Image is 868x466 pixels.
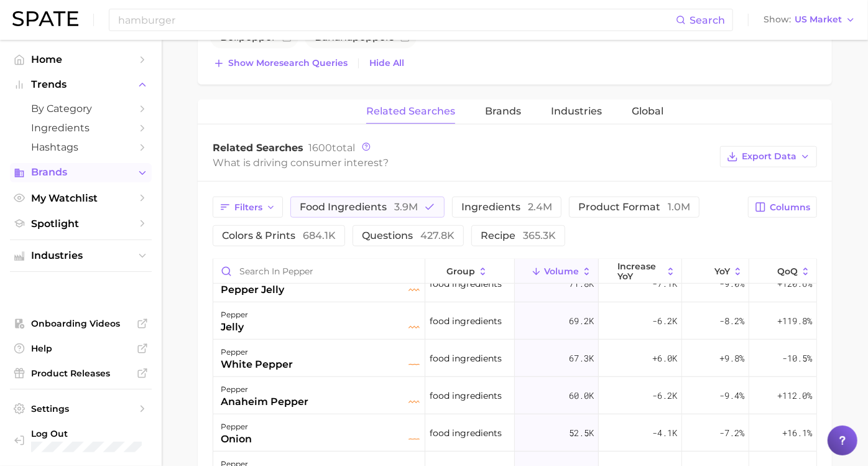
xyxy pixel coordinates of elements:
[782,351,812,366] span: -10.5%
[213,377,816,414] button: pepperanaheim pepperseasonal flatfood ingredients60.0k-6.2k-9.4%+112.0%
[10,246,152,265] button: Industries
[366,55,407,72] button: Hide All
[668,201,690,213] span: 1.0m
[221,345,293,360] div: pepper
[749,259,816,284] button: QoQ
[31,167,131,178] span: Brands
[719,314,744,329] span: -8.2%
[770,202,810,213] span: Columns
[221,394,308,409] div: anaheim pepper
[31,218,131,230] span: Spotlight
[720,146,817,167] button: Export Data
[31,343,131,354] span: Help
[430,426,502,440] span: food ingredients
[221,432,252,447] div: onion
[409,434,420,445] img: flat
[213,302,816,340] button: pepperjellyseasonal flatfood ingredients69.2k-6.2k-8.2%+119.8%
[777,266,798,276] span: QoQ
[10,364,152,383] a: Product Releases
[12,11,78,26] img: SPATE
[485,106,521,117] span: Brands
[632,106,663,117] span: Global
[461,201,552,213] span: ingredients
[303,230,336,241] span: 684.1k
[10,399,152,418] a: Settings
[795,16,842,23] span: US Market
[213,414,816,452] button: pepperonionflatfood ingredients52.5k-4.1k-7.2%+16.1%
[10,189,152,208] a: My Watchlist
[10,424,152,456] a: Log out. Currently logged in with e-mail pcherdchu@takasago.com.
[234,202,262,213] span: Filters
[446,266,475,276] span: group
[617,261,663,281] span: increase YoY
[10,163,152,182] button: Brands
[420,230,455,241] span: 427.8k
[481,230,556,241] span: recipe
[777,314,812,329] span: +119.8%
[31,318,131,329] span: Onboarding Videos
[213,142,303,154] span: Related Searches
[430,388,502,403] span: food ingredients
[569,314,594,329] span: 69.2k
[777,388,812,403] span: +112.0%
[569,351,594,366] span: 67.3k
[714,266,730,276] span: YoY
[430,351,502,366] span: food ingredients
[599,259,682,284] button: increase YoY
[425,259,515,284] button: group
[221,307,248,322] div: pepper
[10,137,152,157] a: Hashtags
[719,426,744,440] span: -7.2%
[369,58,404,68] span: Hide All
[31,141,131,153] span: Hashtags
[10,118,152,137] a: Ingredients
[515,259,598,284] button: Volume
[31,103,131,114] span: by Category
[308,142,355,154] span: total
[216,31,280,43] span: Bell
[10,50,152,69] a: Home
[760,12,859,28] button: ShowUS Market
[10,339,152,358] a: Help
[569,388,594,403] span: 60.0k
[652,426,677,440] span: -4.1k
[31,428,149,439] span: Log Out
[523,230,556,241] span: 365.3k
[528,201,552,213] span: 2.4m
[31,192,131,204] span: My Watchlist
[719,388,744,403] span: -9.4%
[719,351,744,366] span: +9.8%
[394,201,418,213] span: 3.9m
[362,230,455,241] span: questions
[782,426,812,440] span: +16.1%
[652,388,677,403] span: -6.2k
[353,31,389,43] span: pepper
[31,122,131,134] span: Ingredients
[213,197,283,218] button: Filters
[221,382,308,397] div: pepper
[239,31,276,43] span: pepper
[228,58,348,68] span: Show more search queries
[764,16,791,23] span: Show
[222,230,336,241] span: colors & prints
[578,201,690,213] span: product format
[569,426,594,440] span: 52.5k
[409,322,420,333] img: seasonal flat
[652,351,677,366] span: +6.0k
[213,259,425,283] input: Search in pepper
[31,403,131,414] span: Settings
[300,201,418,213] span: food ingredients
[308,142,332,154] span: 1600
[221,419,252,434] div: pepper
[551,106,602,117] span: Industries
[682,259,749,284] button: YoY
[221,357,293,372] div: white pepper
[10,99,152,118] a: by Category
[10,214,152,233] a: Spotlight
[748,197,817,218] button: Columns
[742,151,796,162] span: Export Data
[117,9,676,30] input: Search here for a brand, industry, or ingredient
[690,14,725,26] span: Search
[544,266,579,276] span: Volume
[31,250,131,261] span: Industries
